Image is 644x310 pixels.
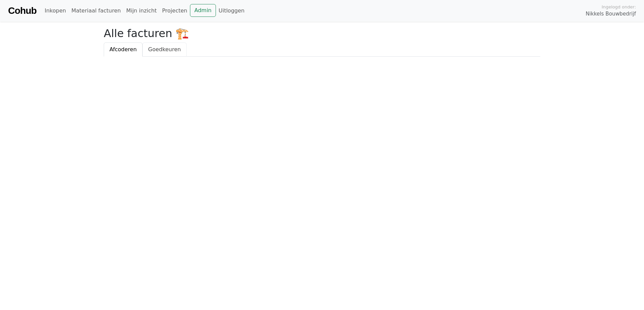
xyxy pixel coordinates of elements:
[69,4,124,18] a: Materiaal facturen
[159,4,190,18] a: Projecten
[109,46,137,53] span: Afcoderen
[602,4,636,10] span: Ingelogd onder:
[190,4,216,17] a: Admin
[42,4,68,18] a: Inkopen
[8,3,36,19] a: Cohub
[148,46,181,53] span: Goedkeuren
[586,10,636,18] span: Nikkels Bouwbedrijf
[104,27,540,40] h2: Alle facturen 🏗️
[216,4,247,18] a: Uitloggen
[142,42,187,57] a: Goedkeuren
[124,4,160,18] a: Mijn inzicht
[104,42,142,57] a: Afcoderen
